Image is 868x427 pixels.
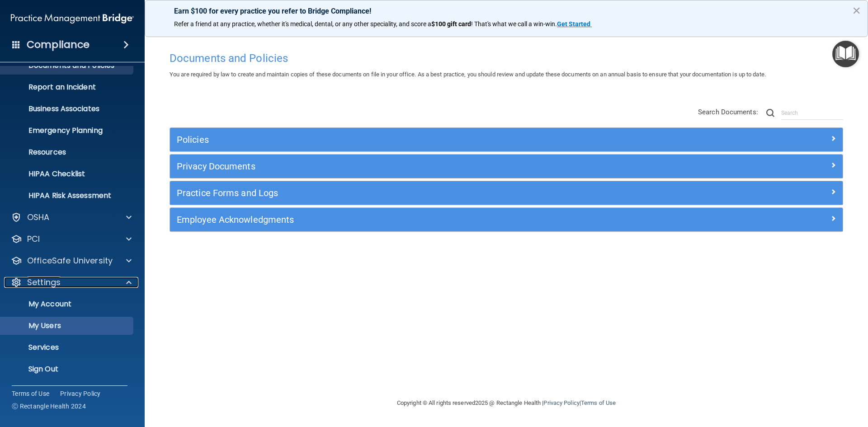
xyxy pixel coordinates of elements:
a: Settings [11,277,132,288]
span: Search Documents: [698,108,758,116]
img: PMB logo [11,9,134,28]
span: Ⓒ Rectangle Health 2024 [12,402,86,411]
a: Privacy Documents [177,159,836,174]
a: OfficeSafe University [11,255,132,266]
p: My Users [6,321,129,330]
h5: Practice Forms and Logs [177,188,668,198]
button: Close [852,3,861,18]
p: HIPAA Risk Assessment [6,191,129,200]
input: Search [781,106,843,120]
a: Terms of Use [581,399,616,406]
a: Privacy Policy [60,389,101,398]
a: Policies [177,132,836,147]
a: OSHA [11,212,132,223]
span: ! That's what we call a win-win. [471,20,557,28]
p: PCI [27,234,40,244]
p: OfficeSafe University [27,255,113,266]
a: Get Started [557,20,592,28]
p: OSHA [27,212,50,223]
a: Employee Acknowledgments [177,212,836,227]
a: PCI [11,234,132,244]
img: ic-search.3b580494.png [766,109,774,117]
p: My Account [6,300,129,309]
p: Report an Incident [6,83,129,92]
div: Copyright © All rights reserved 2025 @ Rectangle Health | | [341,389,671,418]
span: You are required by law to create and maintain copies of these documents on file in your office. ... [170,71,766,78]
span: Refer a friend at any practice, whether it's medical, dental, or any other speciality, and score a [174,20,431,28]
h5: Policies [177,135,668,145]
a: Terms of Use [12,389,49,398]
h5: Employee Acknowledgments [177,215,668,225]
h5: Privacy Documents [177,161,668,171]
p: HIPAA Checklist [6,169,129,178]
strong: $100 gift card [431,20,471,28]
h4: Compliance [27,38,90,51]
p: Documents and Policies [6,61,129,70]
p: Services [6,343,129,352]
p: Emergency Planning [6,126,129,135]
p: Resources [6,148,129,157]
p: Settings [27,277,61,288]
a: Privacy Policy [543,399,579,406]
p: Business Associates [6,104,129,113]
button: Open Resource Center [832,41,859,67]
strong: Get Started [557,20,590,28]
a: Practice Forms and Logs [177,186,836,200]
h4: Documents and Policies [170,52,843,64]
p: Earn $100 for every practice you refer to Bridge Compliance! [174,7,839,15]
p: Sign Out [6,365,129,374]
